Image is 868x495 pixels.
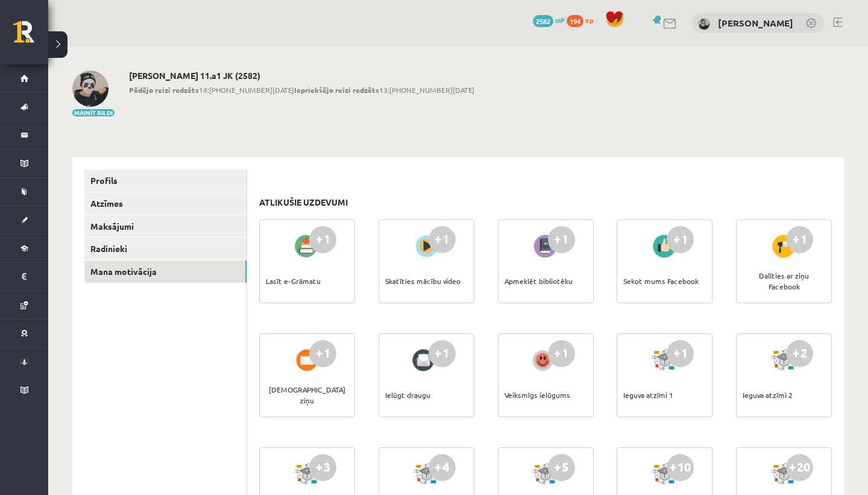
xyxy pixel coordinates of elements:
[698,18,710,30] img: Vaļerija Guka
[84,260,247,283] a: Mana motivācija
[84,169,247,192] a: Profils
[84,215,247,238] a: Maksājumi
[129,84,474,95] span: 14:[PHONE_NUMBER][DATE] 13:[PHONE_NUMBER][DATE]
[533,15,565,25] a: 2582 mP
[13,21,48,51] a: Rīgas 1. Tālmācības vidusskola
[567,15,599,25] a: 194 xp
[623,374,673,416] div: Ieguva atzīmi 1
[72,71,108,107] img: Vaļerija Guka
[555,15,565,25] span: mP
[429,226,456,253] div: +1
[266,374,348,416] div: [DEMOGRAPHIC_DATA] ziņu
[429,454,456,481] div: +4
[385,374,430,416] div: Ielūgt draugu
[309,340,336,367] div: +1
[623,260,699,302] div: Sekot mums Facebook
[84,238,247,260] a: Radinieki
[743,374,793,416] div: Ieguva atzīmi 2
[84,192,247,215] a: Atzīmes
[505,260,573,302] div: Apmeklēt bibliotēku
[72,109,115,116] button: Mainīt bildi
[505,374,570,416] div: Veiksmīgs ielūgums
[259,197,348,207] h3: Atlikušie uzdevumi
[786,340,813,367] div: +2
[548,454,575,481] div: +5
[585,15,593,25] span: xp
[429,340,456,367] div: +1
[786,226,813,253] div: +1
[533,15,553,27] span: 2582
[129,85,199,95] b: Pēdējo reizi redzēts
[309,226,336,253] div: +1
[548,340,575,367] div: +1
[567,15,583,27] span: 194
[266,260,321,302] div: Lasīt e-Grāmatu
[385,260,461,302] div: Skatīties mācību video
[667,340,694,367] div: +1
[667,226,694,253] div: +1
[294,85,379,95] b: Iepriekšējo reizi redzēts
[309,454,336,481] div: +3
[548,226,575,253] div: +1
[743,260,825,302] div: Dalīties ar ziņu Facebook
[667,454,694,481] div: +10
[129,71,474,81] h2: [PERSON_NAME] 11.a1 JK (2582)
[786,454,813,481] div: +20
[718,17,793,29] a: [PERSON_NAME]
